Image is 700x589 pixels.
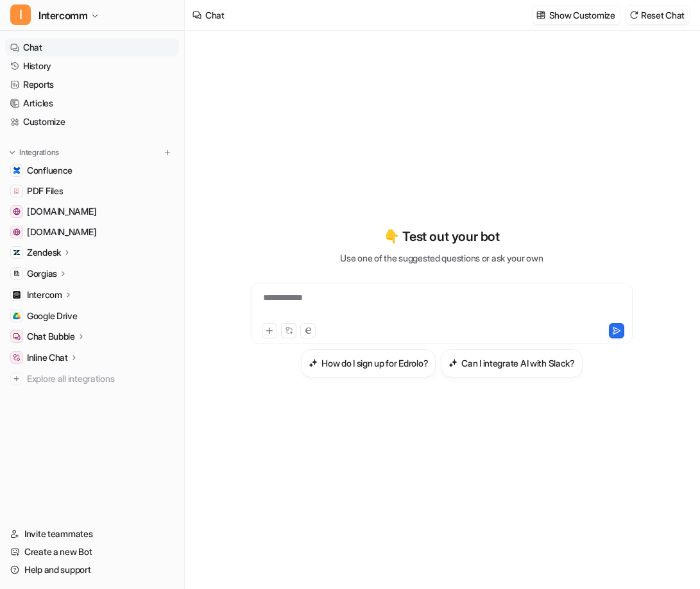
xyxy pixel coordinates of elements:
[13,249,21,256] img: Zendesk
[13,270,21,278] img: Gorgias
[5,307,179,325] a: Google DriveGoogle Drive
[205,8,225,22] div: Chat
[5,76,179,94] a: Reports
[5,38,179,56] a: Chat
[301,349,436,377] button: How do I sign up for Edrolo?How do I sign up for Edrolo?
[549,8,615,22] p: Show Customize
[5,113,179,131] a: Customize
[626,6,690,24] button: Reset Chat
[13,187,21,195] img: PDF Files
[321,356,428,370] h3: How do I sign up for Edrolo?
[5,146,63,159] button: Integrations
[27,351,68,364] p: Inline Chat
[384,227,499,246] p: 👇 Test out your bot
[5,370,179,388] a: Explore all integrations
[27,226,96,238] span: [DOMAIN_NAME]
[163,148,172,157] img: menu_add.svg
[27,330,75,343] p: Chat Bubble
[5,57,179,75] a: History
[340,251,543,265] p: Use one of the suggested questions or ask your own
[19,147,59,158] p: Integrations
[448,358,457,368] img: Can I integrate AI with Slack?
[27,267,57,280] p: Gorgias
[5,203,179,220] a: www.helpdesk.com[DOMAIN_NAME]
[13,208,21,215] img: www.helpdesk.com
[629,10,638,20] img: reset
[13,228,21,236] img: app.intercom.com
[5,223,179,241] a: app.intercom.com[DOMAIN_NAME]
[5,162,179,179] a: ConfluenceConfluence
[5,561,179,579] a: Help and support
[27,288,62,301] p: Intercom
[27,246,61,259] p: Zendesk
[5,543,179,561] a: Create a new Bot
[10,372,23,385] img: explore all integrations
[27,205,96,218] span: [DOMAIN_NAME]
[13,354,21,361] img: Inline Chat
[5,182,179,200] a: PDF FilesPDF Files
[27,310,78,322] span: Google Drive
[10,4,31,25] span: I
[5,94,179,112] a: Articles
[13,312,21,320] img: Google Drive
[27,164,73,177] span: Confluence
[441,349,583,377] button: Can I integrate AI with Slack?Can I integrate AI with Slack?
[27,185,63,197] span: PDF Files
[13,291,21,299] img: Intercom
[27,369,174,389] span: Explore all integrations
[13,333,21,340] img: Chat Bubble
[13,167,21,174] img: Confluence
[38,6,87,24] span: Intercomm
[5,525,179,543] a: Invite teammates
[533,6,620,24] button: Show Customize
[536,10,545,20] img: customize
[309,358,318,368] img: How do I sign up for Edrolo?
[8,148,17,157] img: expand menu
[461,356,575,370] h3: Can I integrate AI with Slack?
